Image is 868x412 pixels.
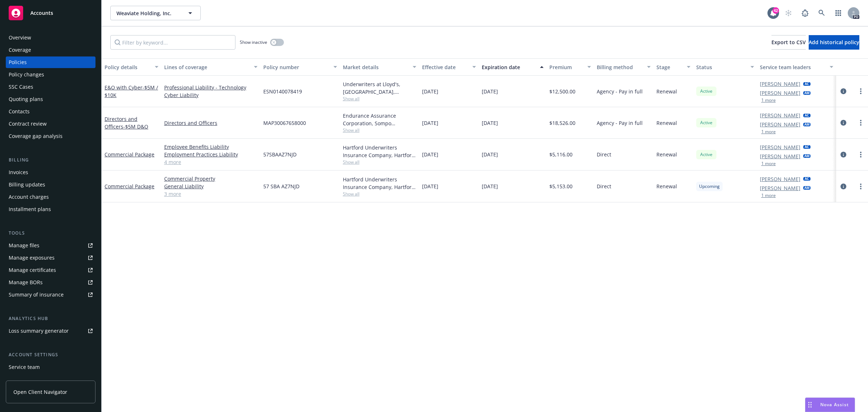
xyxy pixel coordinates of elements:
[6,277,95,288] a: Manage BORs
[164,84,258,91] a: Professional Liability - Technology
[422,119,438,127] span: [DATE]
[760,112,800,119] a: [PERSON_NAME]
[6,315,95,322] div: Analytics hub
[164,151,258,158] a: Employment Practices Liability
[263,119,306,127] span: MAP30067658000
[164,63,250,71] div: Lines of coverage
[597,182,611,190] span: Direct
[343,176,417,191] div: Hartford Underwriters Insurance Company, Hartford Insurance Group
[6,69,95,80] a: Policy changes
[164,175,258,182] a: Commercial Property
[549,182,573,190] span: $5,153.00
[699,119,714,126] span: Active
[9,252,55,264] div: Manage exposures
[9,361,40,373] div: Service team
[343,96,417,102] span: Show all
[656,182,677,190] span: Renewal
[656,119,677,127] span: Renewal
[6,32,95,43] a: Overview
[773,7,779,14] div: 42
[760,175,800,183] a: [PERSON_NAME]
[164,182,258,190] a: General Liability
[831,6,846,20] a: Switch app
[6,167,95,178] a: Invoices
[30,10,53,16] span: Accounts
[9,93,43,105] div: Quoting plans
[549,119,575,127] span: $18,526.00
[9,106,30,117] div: Contacts
[820,402,849,408] span: Nova Assist
[761,98,776,102] button: 1 more
[781,6,796,20] a: Start snowing
[105,183,154,190] a: Commercial Package
[760,184,800,192] a: [PERSON_NAME]
[656,63,682,71] div: Stage
[6,361,95,373] a: Service team
[856,87,865,96] a: more
[6,81,95,93] a: SSC Cases
[9,325,69,337] div: Loss summary generator
[757,58,837,76] button: Service team leaders
[9,167,28,178] div: Invoices
[263,63,329,71] div: Policy number
[699,151,714,158] span: Active
[6,203,95,215] a: Installment plans
[9,179,45,190] div: Billing updates
[263,182,299,190] span: 57 SBA AZ7NJD
[161,58,260,76] button: Lines of coverage
[771,39,806,46] span: Export to CSV
[6,325,95,337] a: Loss summary generator
[422,88,438,95] span: [DATE]
[343,127,417,133] span: Show all
[6,106,95,117] a: Contacts
[263,151,297,158] span: 57SBAAZ7NJD
[6,289,95,300] a: Summary of insurance
[482,63,536,71] div: Expiration date
[340,58,420,76] button: Market details
[699,88,714,94] span: Active
[839,87,848,96] a: circleInformation
[482,88,498,95] span: [DATE]
[805,398,855,412] button: Nova Assist
[9,32,31,43] div: Overview
[164,190,258,198] a: 3 more
[6,264,95,276] a: Manage certificates
[102,58,161,76] button: Policy details
[597,151,611,158] span: Direct
[597,119,643,127] span: Agency - Pay in full
[656,88,677,95] span: Renewal
[6,3,95,23] a: Accounts
[482,151,498,158] span: [DATE]
[549,151,573,158] span: $5,116.00
[805,398,814,412] div: Drag to move
[105,63,150,71] div: Policy details
[597,88,643,95] span: Agency - Pay in full
[422,182,438,190] span: [DATE]
[761,161,776,166] button: 1 more
[6,118,95,130] a: Contract review
[696,63,746,71] div: Status
[6,56,95,68] a: Policies
[6,130,95,142] a: Coverage gap analysis
[9,289,64,300] div: Summary of insurance
[760,152,800,160] a: [PERSON_NAME]
[479,58,546,76] button: Expiration date
[13,388,67,396] span: Open Client Navigator
[105,115,148,130] a: Directors and Officers
[6,230,95,237] div: Tools
[105,151,154,158] a: Commercial Package
[6,93,95,105] a: Quoting plans
[760,80,800,88] a: [PERSON_NAME]
[761,193,776,198] button: 1 more
[839,182,848,191] a: circleInformation
[809,39,859,46] span: Add historical policy
[9,44,31,56] div: Coverage
[164,91,258,99] a: Cyber Liability
[693,58,757,76] button: Status
[760,121,800,128] a: [PERSON_NAME]
[549,63,583,71] div: Premium
[105,84,158,98] a: E&O with Cyber
[856,150,865,159] a: more
[839,150,848,159] a: circleInformation
[761,130,776,134] button: 1 more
